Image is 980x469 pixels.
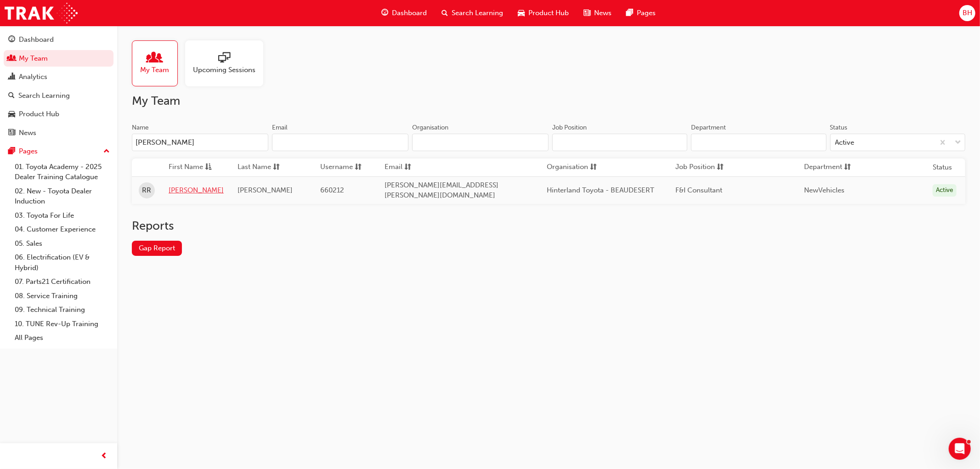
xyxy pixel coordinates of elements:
a: guage-iconDashboard [374,4,434,23]
a: All Pages [11,331,113,345]
span: [PERSON_NAME][EMAIL_ADDRESS][PERSON_NAME][DOMAIN_NAME] [385,181,498,200]
span: up-icon [103,146,110,158]
div: Product Hub [19,109,59,119]
span: guage-icon [381,7,388,19]
button: Organisationsorting-icon [547,162,597,173]
div: Job Position [552,123,587,132]
a: Gap Report [132,241,182,256]
span: pages-icon [626,7,633,19]
input: Department [691,134,826,151]
span: Upcoming Sessions [193,65,255,75]
a: 05. Sales [11,237,113,251]
span: Job Position [675,162,715,173]
span: sorting-icon [273,162,280,173]
span: sessionType_ONLINE_URL-icon [218,52,230,65]
div: Pages [19,146,38,157]
span: sorting-icon [717,162,724,173]
span: 660212 [320,186,344,194]
input: Job Position [552,134,687,151]
span: Search Learning [452,8,503,18]
span: F&I Consultant [675,186,722,194]
a: 06. Electrification (EV & Hybrid) [11,250,113,275]
a: 03. Toyota For Life [11,209,113,223]
button: Last Namesorting-icon [238,162,288,173]
a: search-iconSearch Learning [434,4,510,23]
a: My Team [4,50,113,67]
a: 08. Service Training [11,289,113,303]
a: news-iconNews [576,4,619,23]
span: Product Hub [528,8,569,18]
span: chart-icon [8,73,15,81]
input: Organisation [412,134,549,151]
iframe: Intercom live chat [949,438,971,460]
span: pages-icon [8,147,15,156]
a: Upcoming Sessions [185,40,271,86]
a: pages-iconPages [619,4,663,23]
button: First Nameasc-icon [169,162,219,173]
div: Organisation [412,123,448,132]
span: asc-icon [205,162,212,173]
div: News [19,128,36,138]
h2: Reports [132,219,965,233]
span: Username [320,162,353,173]
div: Name [132,123,149,132]
span: Hinterland Toyota - BEAUDESERT [547,186,654,194]
span: search-icon [442,7,448,19]
a: 10. TUNE Rev-Up Training [11,317,113,331]
a: 01. Toyota Academy - 2025 Dealer Training Catalogue [11,160,113,184]
span: Dashboard [392,8,427,18]
span: people-icon [8,55,15,63]
span: guage-icon [8,36,15,44]
span: BH [963,8,972,18]
a: News [4,124,113,141]
span: sorting-icon [404,162,411,173]
span: Last Name [238,162,271,173]
span: news-icon [583,7,590,19]
button: Departmentsorting-icon [804,162,855,173]
button: Job Positionsorting-icon [675,162,726,173]
a: My Team [132,40,185,86]
a: Analytics [4,68,113,85]
button: Usernamesorting-icon [320,162,371,173]
span: people-icon [149,52,161,65]
button: BH [959,5,975,21]
a: Product Hub [4,106,113,123]
span: search-icon [8,92,15,100]
span: Pages [637,8,656,18]
span: sorting-icon [590,162,597,173]
div: Email [272,123,288,132]
div: Status [830,123,848,132]
a: 02. New - Toyota Dealer Induction [11,184,113,209]
span: news-icon [8,129,15,137]
span: Department [804,162,842,173]
input: Name [132,134,268,151]
a: 04. Customer Experience [11,222,113,237]
button: DashboardMy TeamAnalyticsSearch LearningProduct HubNews [4,29,113,143]
a: [PERSON_NAME] [169,185,224,196]
button: Pages [4,143,113,160]
a: Trak [5,3,78,23]
span: News [594,8,612,18]
span: prev-icon [101,451,108,462]
span: sorting-icon [844,162,851,173]
h2: My Team [132,94,965,108]
span: NewVehicles [804,186,844,194]
div: Active [933,184,957,197]
a: 09. Technical Training [11,303,113,317]
span: car-icon [518,7,525,19]
div: Analytics [19,72,47,82]
a: 07. Parts21 Certification [11,275,113,289]
span: Email [385,162,402,173]
div: Active [835,137,855,148]
div: Department [691,123,726,132]
div: Search Learning [18,90,70,101]
span: RR [142,185,152,196]
th: Status [933,162,952,173]
a: car-iconProduct Hub [510,4,576,23]
a: Search Learning [4,87,113,104]
span: First Name [169,162,203,173]
div: Dashboard [19,34,54,45]
a: Dashboard [4,31,113,48]
span: sorting-icon [355,162,362,173]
